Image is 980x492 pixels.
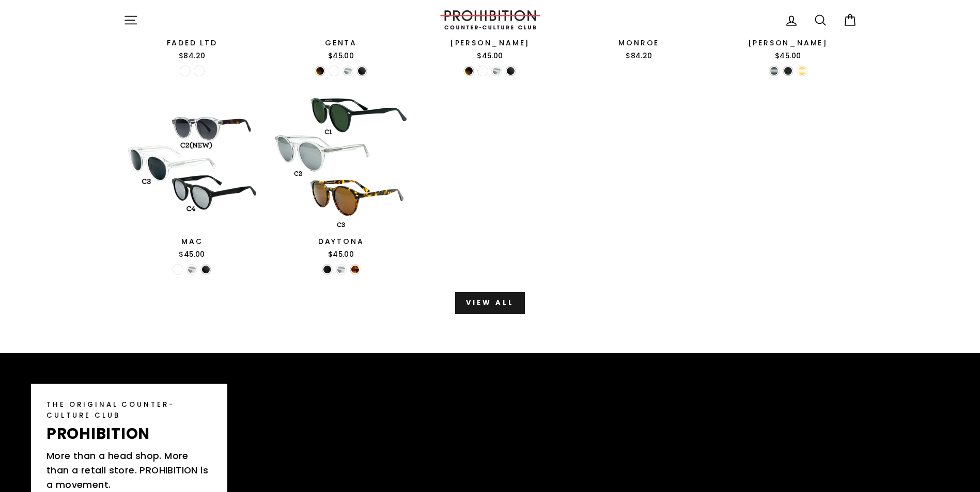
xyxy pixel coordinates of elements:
div: MAC [123,236,261,247]
div: FADED LTD [123,38,261,48]
p: THE ORIGINAL COUNTER-CULTURE CLUB [46,399,212,421]
div: GENTA [272,38,410,48]
div: MONROE [570,38,708,48]
div: [PERSON_NAME] [421,38,558,48]
div: $45.00 [421,51,558,61]
div: $45.00 [272,250,410,260]
div: $45.00 [123,250,261,260]
div: [PERSON_NAME] [719,38,857,48]
div: DAYTONA [272,236,410,247]
a: DAYTONA$45.00 [272,93,410,263]
a: View all [455,292,524,314]
div: $45.00 [719,51,857,61]
div: $84.20 [570,51,708,61]
div: $84.20 [123,51,261,61]
img: PROHIBITION COUNTER-CULTURE CLUB [439,10,542,29]
p: PROHIBITION [46,426,212,441]
p: More than a head shop. More than a retail store. PROHIBITION is a movement. [46,449,212,492]
div: $45.00 [272,51,410,61]
a: MAC$45.00 [123,93,261,263]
